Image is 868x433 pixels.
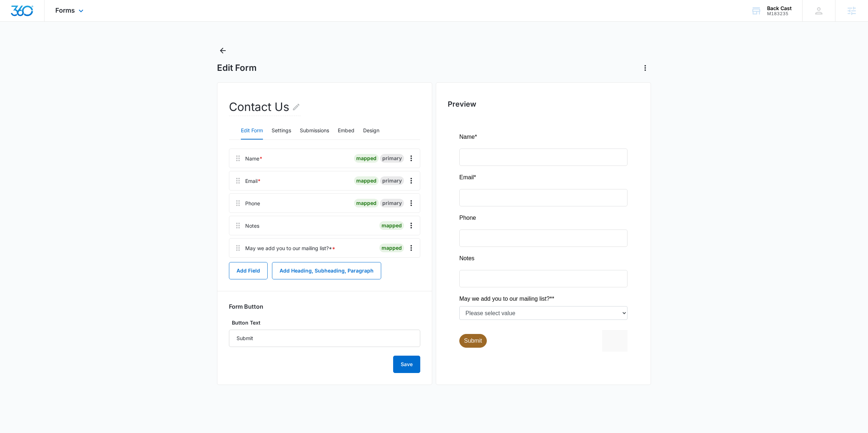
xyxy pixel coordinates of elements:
[639,62,651,74] button: Actions
[229,262,268,279] button: Add Field
[229,98,301,116] h2: Contact Us
[363,122,379,140] button: Design
[405,197,417,209] button: Overflow Menu
[245,155,263,162] div: Name
[217,63,257,73] h1: Edit Form
[5,205,23,211] span: Submit
[217,45,229,56] button: Back
[245,177,261,185] div: Email
[767,11,792,16] div: account id
[405,220,417,231] button: Overflow Menu
[448,99,639,110] h2: Preview
[338,122,354,140] button: Embed
[229,303,263,310] h3: Form Button
[380,199,404,207] div: primary
[300,122,329,140] button: Submissions
[292,98,301,116] button: Edit Form Name
[405,153,417,164] button: Overflow Menu
[767,5,792,11] div: account name
[245,222,259,230] div: Notes
[272,122,291,140] button: Settings
[245,200,260,207] div: Phone
[241,122,263,140] button: Edit Form
[405,242,417,254] button: Overflow Menu
[379,244,404,252] div: mapped
[380,154,404,163] div: primary
[354,154,379,163] div: mapped
[354,199,379,207] div: mapped
[272,262,381,279] button: Add Heading, Subheading, Paragraph
[143,197,235,219] iframe: reCAPTCHA
[379,221,404,230] div: mapped
[245,244,335,252] div: May we add you to our mailing list?*
[405,175,417,187] button: Overflow Menu
[393,356,420,373] button: Save
[229,319,420,327] label: Button Text
[380,176,404,185] div: primary
[55,7,75,14] span: Forms
[354,176,379,185] div: mapped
